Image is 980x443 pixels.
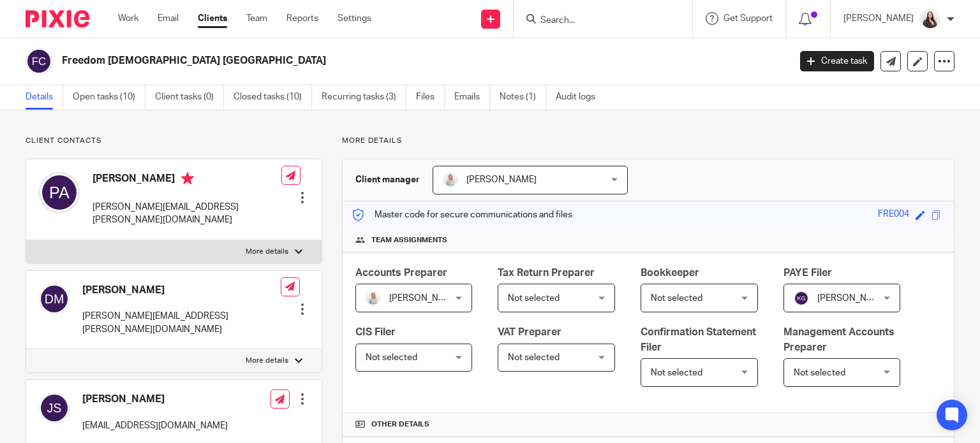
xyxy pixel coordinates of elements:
img: MC_T&CO_Headshots-25.jpg [366,291,381,306]
span: PAYE Filer [783,268,832,278]
span: Management Accounts Preparer [783,327,895,352]
p: [EMAIL_ADDRESS][DOMAIN_NAME] [82,419,228,432]
a: Clients [198,12,227,25]
a: Work [118,12,138,25]
a: Open tasks (10) [73,85,145,110]
img: Pixie [26,10,89,27]
img: svg%3E [39,393,70,423]
p: [PERSON_NAME] [843,12,914,25]
a: Settings [338,12,371,25]
h2: Freedom [DEMOGRAPHIC_DATA] [GEOGRAPHIC_DATA] [62,54,637,68]
i: Primary [181,172,194,185]
a: Recurring tasks (3) [322,85,406,110]
span: Not selected [651,294,702,303]
h3: Client manager [355,173,420,186]
a: Audit logs [556,85,605,110]
div: FRE004 [878,208,909,222]
span: Accounts Preparer [355,268,447,278]
span: Not selected [794,368,845,377]
span: VAT Preparer [498,327,561,337]
a: Client tasks (0) [155,85,224,110]
span: Not selected [651,368,702,377]
h4: [PERSON_NAME] [93,172,281,188]
p: More details [342,136,954,146]
p: [PERSON_NAME][EMAIL_ADDRESS][PERSON_NAME][DOMAIN_NAME] [82,310,281,336]
span: [PERSON_NAME] [466,175,537,184]
h4: [PERSON_NAME] [82,284,281,297]
a: Emails [454,85,490,110]
a: Files [416,85,445,110]
p: More details [246,356,288,366]
a: Closed tasks (10) [234,85,312,110]
a: Reports [286,12,318,25]
img: svg%3E [26,48,52,75]
img: 2022.jpg [920,9,940,29]
span: Tax Return Preparer [498,268,595,278]
span: Not selected [508,353,560,362]
span: Confirmation Statement Filer [641,327,756,352]
p: Client contacts [26,136,322,146]
img: MC_T&CO_Headshots-25.jpg [443,172,458,187]
span: Get Support [724,14,773,23]
span: Team assignments [371,235,447,245]
p: More details [246,247,288,257]
a: Notes (1) [500,85,546,110]
h4: [PERSON_NAME] [82,393,228,406]
input: Search [539,15,654,27]
img: svg%3E [39,172,80,213]
span: [PERSON_NAME] [817,294,887,303]
img: svg%3E [794,291,809,306]
span: CIS Filer [355,327,396,337]
a: Email [158,12,179,25]
span: Not selected [366,353,417,362]
p: Master code for secure communications and files [352,208,572,221]
span: Not selected [508,294,560,303]
span: Bookkeeper [641,268,699,278]
a: Details [26,85,63,110]
a: Team [246,12,267,25]
a: Create task [800,51,874,71]
p: [PERSON_NAME][EMAIL_ADDRESS][PERSON_NAME][DOMAIN_NAME] [93,201,281,227]
img: svg%3E [39,284,70,314]
span: [PERSON_NAME] [389,294,459,303]
span: Other details [371,419,429,430]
